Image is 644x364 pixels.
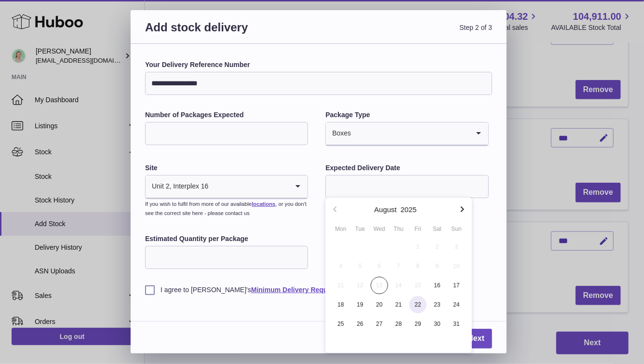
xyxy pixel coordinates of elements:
[448,296,465,313] span: 24
[146,175,209,198] span: Unit 2, Interplex 16
[331,295,350,314] button: 18
[332,296,349,313] span: 18
[331,276,350,295] button: 11
[370,276,389,295] button: 13
[326,122,488,146] div: Search for option
[251,286,356,294] a: Minimum Delivery Requirements
[409,277,427,294] span: 15
[350,295,370,314] button: 19
[390,315,407,333] span: 28
[429,296,446,313] span: 23
[447,295,466,314] button: 24
[409,315,427,333] span: 29
[145,60,492,69] label: Your Delivery Reference Number
[351,122,469,145] input: Search for option
[146,175,308,199] div: Search for option
[429,238,446,256] span: 2
[145,163,308,173] label: Site
[448,277,465,294] span: 17
[428,276,447,295] button: 16
[448,238,465,256] span: 3
[408,314,428,334] button: 29
[326,122,351,145] span: Boxes
[331,256,350,276] button: 4
[447,225,466,233] div: Sun
[429,257,446,275] span: 9
[428,237,447,256] button: 2
[401,206,416,213] button: 2025
[409,296,427,313] span: 22
[145,20,319,46] h3: Add stock delivery
[319,20,492,46] span: Step 2 of 3
[374,206,397,213] button: August
[389,295,408,314] button: 21
[370,314,389,334] button: 27
[350,256,370,276] button: 5
[408,237,428,256] button: 1
[371,296,388,313] span: 20
[390,296,407,313] span: 21
[370,295,389,314] button: 20
[409,238,427,256] span: 1
[447,314,466,334] button: 31
[447,276,466,295] button: 17
[145,234,308,243] label: Estimated Quantity per Package
[448,315,465,333] span: 31
[429,277,446,294] span: 16
[428,256,447,276] button: 9
[351,315,369,333] span: 26
[447,237,466,256] button: 3
[350,314,370,334] button: 26
[350,276,370,295] button: 12
[370,256,389,276] button: 6
[145,110,308,120] label: Number of Packages Expected
[371,315,388,333] span: 27
[390,257,407,275] span: 7
[145,285,492,295] label: I agree to [PERSON_NAME]'s
[332,257,349,275] span: 4
[351,257,369,275] span: 5
[389,225,408,233] div: Thu
[351,277,369,294] span: 12
[390,277,407,294] span: 14
[370,225,389,233] div: Wed
[331,314,350,334] button: 25
[448,257,465,275] span: 10
[409,257,427,275] span: 8
[408,295,428,314] button: 22
[325,163,488,173] label: Expected Delivery Date
[371,277,388,294] span: 13
[325,110,488,120] label: Package Type
[460,329,492,349] a: Next
[371,257,388,275] span: 6
[351,296,369,313] span: 19
[447,256,466,276] button: 10
[332,277,349,294] span: 11
[389,314,408,334] button: 28
[332,315,349,333] span: 25
[389,256,408,276] button: 7
[252,201,275,207] a: locations
[428,225,447,233] div: Sat
[428,295,447,314] button: 23
[209,175,289,198] input: Search for option
[350,225,370,233] div: Tue
[145,201,307,216] small: If you wish to fulfil from more of our available , or you don’t see the correct site here - pleas...
[331,225,350,233] div: Mon
[429,315,446,333] span: 30
[408,276,428,295] button: 15
[408,256,428,276] button: 8
[408,225,428,233] div: Fri
[389,276,408,295] button: 14
[428,314,447,334] button: 30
